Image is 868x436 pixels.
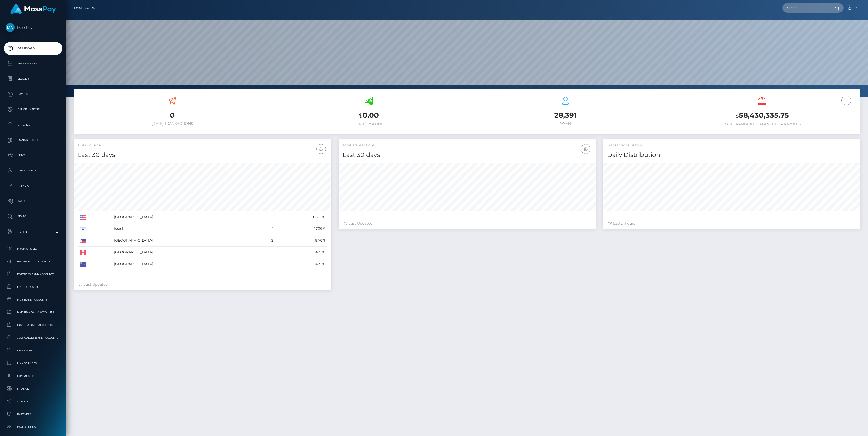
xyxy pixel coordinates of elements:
a: Clients [4,396,62,407]
td: 15 [253,211,275,223]
img: IL.png [80,227,86,231]
p: User Profile [6,167,60,174]
p: API Keys [6,182,60,190]
td: 8.70% [275,235,327,247]
a: MyEUPay Bank Accounts [4,307,62,318]
span: MassPay [4,25,62,30]
span: Link Services [6,360,60,366]
td: 1 [253,258,275,270]
span: Partners [6,411,60,417]
td: 17.39% [275,223,327,235]
span: Balance Adjustments [6,258,60,264]
td: 4 [253,223,275,235]
td: Israel [112,223,253,235]
a: Inventory [4,345,62,356]
p: Dashboard [6,45,60,52]
span: MyEUPay Bank Accounts [6,309,60,315]
a: Ibanera Bank Accounts [4,320,62,331]
p: Transactions [6,60,60,67]
img: AU.png [80,262,86,267]
span: MCB Bank Accounts [6,297,60,303]
a: Finance [4,383,62,394]
td: 4.35% [275,247,327,258]
span: JustWallet Bank Accounts [6,335,60,341]
a: User Profile [4,164,62,177]
div: Last hours [608,221,855,226]
span: Clients [6,399,60,404]
td: 2 [253,235,275,247]
a: Transactions [4,57,62,70]
h6: Total Available Balance for Payouts [668,122,857,126]
td: 4.35% [275,258,327,270]
span: Commissions [6,373,60,379]
h6: Payees [471,121,660,126]
p: Batches [6,121,60,129]
a: Taxes [4,195,62,208]
h3: 28,391 [471,110,660,120]
h4: Daily Distribution [607,151,857,159]
img: US.png [80,215,86,220]
h6: [DATE] Transactions [78,121,267,126]
td: [GEOGRAPHIC_DATA] [112,235,253,247]
span: 24 [621,221,625,226]
p: Taxes [6,197,60,205]
span: Finance [6,386,60,392]
p: Manage Users [6,136,60,144]
p: Payees [6,90,60,98]
p: Search [6,213,60,220]
span: Fortress Bank Accounts [6,271,60,277]
h6: [DATE] Volume [274,122,463,126]
h5: Transactions Status [607,143,857,148]
a: CRB Bank Accounts [4,281,62,292]
img: MassPay [6,23,15,32]
a: Admin [4,225,62,238]
span: Inventory [6,348,60,353]
a: Dashboard [4,42,62,55]
a: Partners [4,409,62,420]
p: Admin [6,228,60,236]
a: Ledger [4,73,62,85]
a: Payees [4,88,62,101]
a: Batches [4,118,62,131]
a: Balance Adjustments [4,256,62,267]
span: CRB Bank Accounts [6,284,60,290]
span: Payer Logos [6,424,60,430]
a: Links [4,149,62,162]
a: Dashboard [74,3,95,13]
h5: USD Volume [78,143,327,148]
a: JustWallet Bank Accounts [4,332,62,343]
h5: Total Transactions [343,143,592,148]
img: MassPay Logo [10,4,56,14]
a: Fortress Bank Accounts [4,269,62,280]
td: 65.22% [275,211,327,223]
img: PH.png [80,239,86,243]
small: $ [735,112,739,119]
p: Cancellations [6,106,60,113]
span: Ibanera Bank Accounts [6,322,60,328]
a: API Keys [4,180,62,192]
a: Commissions [4,371,62,381]
h3: 58,430,335.75 [668,110,857,121]
h4: Last 30 days [343,151,592,159]
td: 1 [253,247,275,258]
h3: 0 [78,110,267,120]
a: Pricing Rules [4,243,62,254]
div: Just Updated [344,221,591,226]
small: $ [359,112,362,119]
a: Search [4,210,62,223]
h4: Last 30 days [78,151,327,159]
p: Ledger [6,75,60,83]
td: [GEOGRAPHIC_DATA] [112,258,253,270]
h3: 0.00 [274,110,463,121]
span: Pricing Rules [6,246,60,252]
a: Cancellations [4,103,62,116]
a: MCB Bank Accounts [4,294,62,305]
input: Search... [782,3,830,13]
a: Payer Logos [4,421,62,432]
p: Links [6,152,60,159]
td: [GEOGRAPHIC_DATA] [112,247,253,258]
div: Just Updated [79,282,326,287]
img: CA.png [80,250,86,255]
a: Manage Users [4,134,62,146]
a: Link Services [4,358,62,369]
